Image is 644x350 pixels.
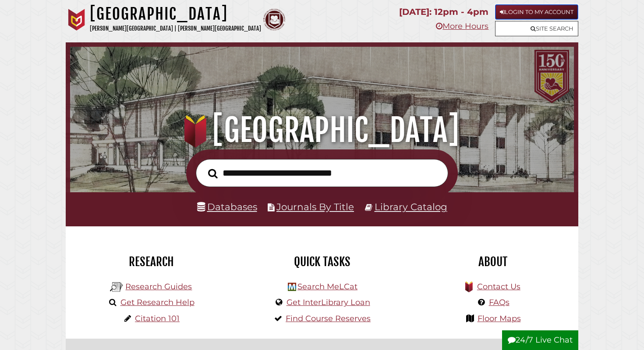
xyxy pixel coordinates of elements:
a: Get InterLibrary Loan [287,298,370,307]
h1: [GEOGRAPHIC_DATA] [90,4,261,24]
a: Library Catalog [375,201,447,212]
img: Hekman Library Logo [110,281,123,294]
h2: Research [72,254,230,269]
a: Research Guides [125,282,192,291]
a: More Hours [436,21,488,31]
p: [PERSON_NAME][GEOGRAPHIC_DATA] | [PERSON_NAME][GEOGRAPHIC_DATA] [90,24,261,34]
img: Hekman Library Logo [288,283,296,291]
a: FAQs [489,298,510,307]
a: Get Research Help [120,298,195,307]
h2: About [414,254,572,269]
a: Citation 101 [135,314,180,323]
img: Calvin Theological Seminary [263,9,285,31]
a: Find Course Reserves [286,314,371,323]
a: Databases [197,201,257,212]
p: [DATE]: 12pm - 4pm [399,4,488,20]
img: Calvin University [66,9,88,31]
a: Search MeLCat [297,282,357,291]
button: Search [204,166,222,181]
h1: [GEOGRAPHIC_DATA] [80,111,564,149]
a: Contact Us [477,282,520,291]
a: Journals By Title [276,201,354,212]
a: Floor Maps [478,314,521,323]
a: Site Search [495,21,578,36]
a: Login to My Account [495,4,578,20]
h2: Quick Tasks [243,254,401,269]
i: Search [208,168,218,179]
